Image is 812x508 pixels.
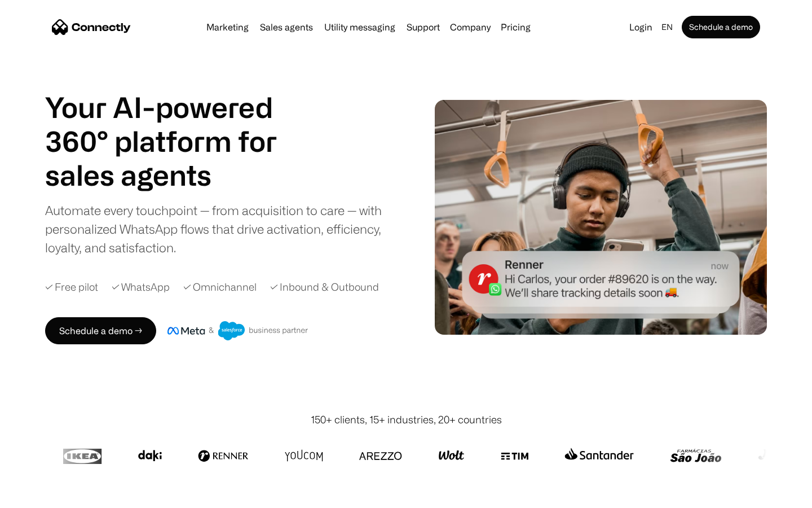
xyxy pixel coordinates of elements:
[45,279,98,295] div: ✓ Free pilot
[682,16,760,38] a: Schedule a demo
[11,487,68,504] aside: Language selected: English
[450,19,491,35] div: Company
[202,23,253,32] a: Marketing
[402,23,444,32] a: Support
[45,90,304,158] h1: Your AI-powered 360° platform for
[661,19,673,35] div: en
[496,23,535,32] a: Pricing
[320,23,400,32] a: Utility messaging
[45,201,400,257] div: Automate every touchpoint — from acquisition to care — with personalized WhatsApp flows that driv...
[45,317,156,344] a: Schedule a demo →
[255,23,317,32] a: Sales agents
[183,279,257,295] div: ✓ Omnichannel
[23,488,68,504] ul: Language list
[112,279,170,295] div: ✓ WhatsApp
[311,412,502,427] div: 150+ clients, 15+ industries, 20+ countries
[270,279,379,295] div: ✓ Inbound & Outbound
[625,19,657,35] a: Login
[45,158,304,192] h1: sales agents
[167,321,308,340] img: Meta and Salesforce business partner badge.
